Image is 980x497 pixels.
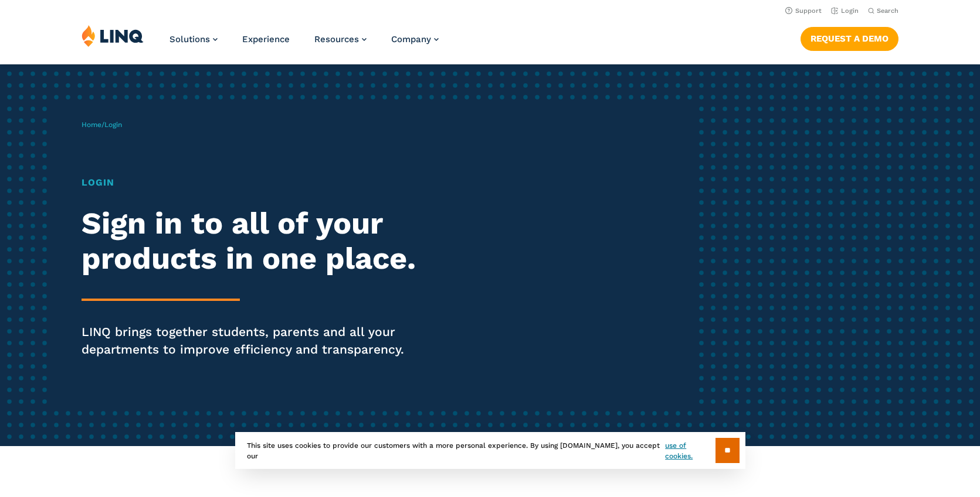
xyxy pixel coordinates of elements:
button: Open Search Bar [868,6,898,15]
span: Login [104,121,122,129]
a: Resources [314,34,367,44]
p: LINQ brings together students, parents and all your departments to improve efficiency and transpa... [82,323,459,358]
nav: Button Navigation [801,25,898,50]
span: Resources [314,34,359,44]
span: Solutions [169,34,210,44]
a: Company [391,34,439,44]
a: Support [785,7,822,15]
span: / [82,121,122,129]
span: Company [391,34,431,44]
a: use of cookies. [665,440,715,461]
a: Login [831,7,859,15]
nav: Primary Navigation [169,25,439,63]
span: Search [877,7,898,15]
a: Home [82,121,101,129]
a: Experience [242,34,290,44]
a: Solutions [169,34,218,44]
a: Request a Demo [801,27,898,50]
div: This site uses cookies to provide our customers with a more personal experience. By using [DOMAIN... [235,432,745,469]
h2: Sign in to all of your products in one place. [82,206,459,276]
img: LINQ | K‑12 Software [82,25,144,47]
h1: Login [82,176,459,190]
